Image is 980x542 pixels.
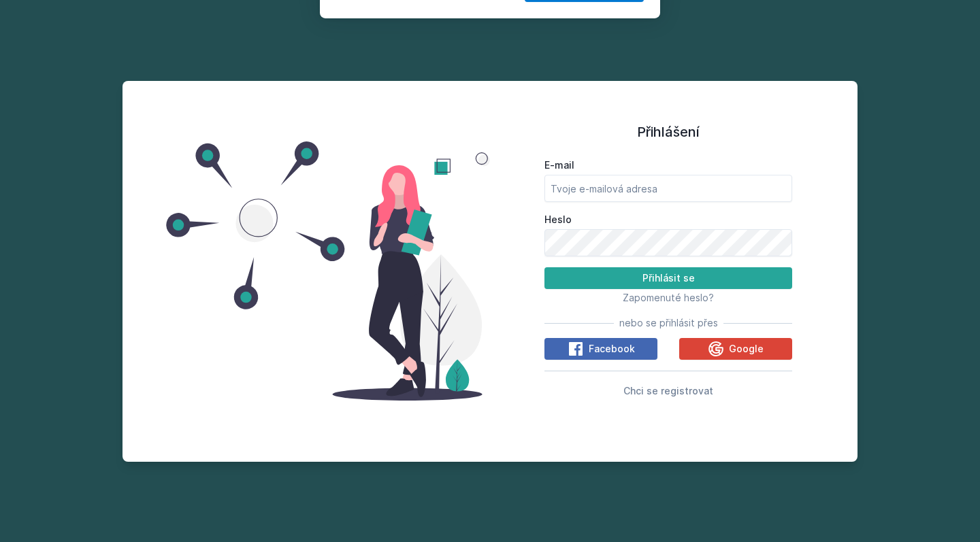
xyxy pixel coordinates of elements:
button: Chci se registrovat [623,382,713,399]
span: Facebook [589,342,635,356]
h1: Přihlášení [544,122,792,142]
button: Jasně, jsem pro [525,71,644,105]
span: Google [729,342,764,356]
span: nebo se přihlásit přes [619,316,718,330]
label: E-mail [544,158,792,172]
button: Facebook [544,338,657,360]
button: Google [679,338,792,360]
input: Tvoje e-mailová adresa [544,175,792,202]
span: Zapomenuté heslo? [623,292,714,303]
span: Chci se registrovat [623,385,713,396]
button: Ne [468,71,517,105]
img: notification icon [336,16,391,71]
label: Heslo [544,213,792,226]
button: Přihlásit se [544,267,792,289]
div: [PERSON_NAME] dostávat tipy ohledně studia, nových testů, hodnocení učitelů a předmětů? [391,16,644,48]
